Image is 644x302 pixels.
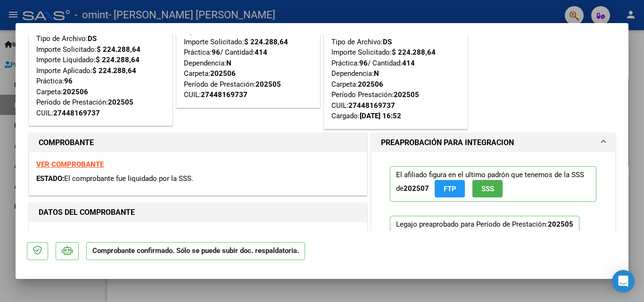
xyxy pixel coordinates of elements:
[201,90,248,100] div: 27448169737
[444,185,456,193] span: FTP
[53,108,100,119] div: 27448169737
[548,220,573,229] strong: 202505
[348,100,395,111] div: 27448169737
[359,59,368,67] strong: 96
[86,242,305,261] p: Comprobante confirmado. Sólo se puede subir doc. respaldatoria.
[226,59,231,67] strong: N
[108,98,133,106] strong: 202505
[210,69,236,78] strong: 202506
[331,26,460,122] div: Tipo de Archivo: Importe Solicitado: Práctica: / Cantidad: Dependencia: Carpeta: Período Prestaci...
[472,180,503,197] button: SSS
[372,133,615,152] mat-expansion-panel-header: PREAPROBACIÓN PARA INTEGRACION
[390,166,596,202] p: El afiliado figura en el ultimo padrón que tenemos de la SSS de
[244,38,288,46] strong: $ 224.288,64
[435,180,465,197] button: FTP
[88,34,97,43] strong: DS
[64,174,193,183] span: El comprobante fue liquidado por la SSS.
[481,185,494,193] span: SSS
[404,184,429,193] strong: 202507
[92,66,136,75] strong: $ 224.288,64
[255,48,267,57] strong: 414
[39,138,94,147] strong: COMPROBANTE
[396,229,462,240] div: Ver Legajo Asociado
[392,48,436,57] strong: $ 224.288,64
[36,160,104,169] a: VER COMPROBANTE
[402,59,415,67] strong: 414
[256,80,281,89] strong: 202505
[64,77,73,85] strong: 96
[360,112,401,120] strong: [DATE] 16:52
[212,48,220,57] strong: 96
[381,137,514,148] h1: PREAPROBACIÓN PARA INTEGRACION
[97,45,140,54] strong: $ 224.288,64
[63,88,88,96] strong: 202506
[36,174,64,183] span: ESTADO:
[36,33,165,118] div: Tipo de Archivo: Importe Solicitado: Importe Liquidado: Importe Aplicado: Práctica: Carpeta: Perí...
[184,26,313,100] div: Tipo de Archivo: Importe Solicitado: Práctica: / Cantidad: Dependencia: Carpeta: Período de Prest...
[39,208,135,217] strong: DATOS DEL COMPROBANTE
[383,38,392,46] strong: DS
[374,69,379,78] strong: N
[358,80,383,89] strong: 202506
[96,56,140,64] strong: $ 224.288,64
[394,90,419,99] strong: 202505
[612,270,635,293] div: Open Intercom Messenger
